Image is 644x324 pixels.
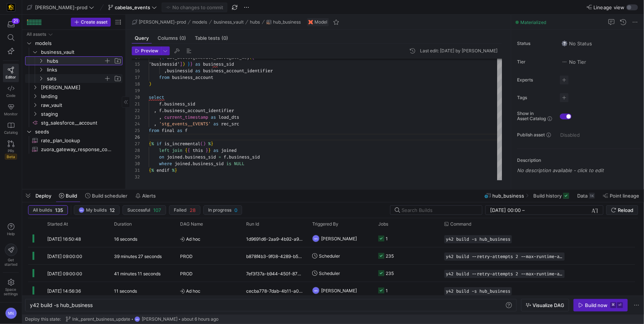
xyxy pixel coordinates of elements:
span: hub_business [493,193,524,199]
span: { [149,141,151,147]
span: { [185,147,187,153]
span: In progress [208,208,231,213]
input: Search Builds [402,207,476,213]
y42-duration: 41 minutes 11 seconds [114,271,161,276]
span: [DATE] 16:50:48 [47,236,81,242]
span: hubs [250,20,260,25]
span: } [187,61,190,67]
span: NULL [234,161,244,167]
button: In progress0 [203,205,242,215]
span: [PERSON_NAME] [321,230,357,247]
span: Publish asset [517,132,545,137]
div: Press SPACE to select this row. [28,265,635,282]
span: PROD [180,265,193,282]
div: cecba778-7dab-4b11-a066-386bfdddc97f [242,282,308,299]
div: Press SPACE to select this row. [25,101,123,109]
span: } [190,61,193,67]
span: Started At [47,222,68,227]
span: is [226,161,231,167]
div: Press SPACE to select this row. [25,127,123,136]
div: 29 [132,154,140,160]
span: DAG Name [180,222,203,227]
span: f [159,108,162,114]
div: 20 [132,94,140,101]
span: endif [156,167,169,173]
div: 25 [132,127,140,134]
span: Query [135,36,149,41]
span: final [162,128,175,133]
button: Build [56,189,80,202]
span: as [211,114,216,120]
span: joined [175,161,190,167]
button: [PERSON_NAME]-prod [130,18,188,27]
div: 22 [132,107,140,114]
div: 24 [132,121,140,127]
span: Deploy [35,193,51,199]
span: about 6 hours ago [182,317,218,322]
span: current_timestamp [164,114,208,120]
div: Press SPACE to select this row. [25,65,123,74]
a: PRsBeta [3,137,19,163]
span: [DATE] 09:00:00 [47,254,82,259]
span: from [159,74,169,80]
div: Press SPACE to select this row. [28,282,635,299]
div: MN [5,307,17,319]
span: where [159,161,172,167]
button: hubs [248,18,262,27]
span: Tags [517,95,554,100]
span: Data [577,193,588,199]
div: 1 [386,282,388,299]
span: cabelas_events [115,4,150,10]
span: ] [180,61,182,67]
span: Build history [533,193,562,199]
span: Visualize DAG [533,302,564,308]
span: [PERSON_NAME] [41,83,121,92]
div: Press SPACE to select this row. [25,118,123,127]
button: Preview [132,46,161,55]
span: sats [47,74,104,83]
span: Deploy this state: [25,317,61,322]
span: as [213,121,218,127]
div: 21 [132,101,140,107]
span: Reload [618,207,633,213]
div: Press SPACE to select this row. [28,230,635,247]
a: Monitor [3,101,19,119]
span: } [175,167,177,173]
span: raw_vault [41,101,121,109]
span: links [47,66,121,74]
span: – [522,207,525,213]
span: business_vault [214,20,244,25]
span: joined [221,147,237,153]
span: (0) [179,36,186,41]
div: 32 [132,174,140,180]
span: Model [314,20,327,25]
div: 7ef3f37a-b944-450f-8785-f130e10f67f8 [242,265,308,282]
span: ) [149,81,151,87]
span: [PERSON_NAME] [142,317,178,322]
button: Build now⌘⏎ [574,299,628,311]
span: { [149,167,151,173]
span: , [154,108,156,114]
span: Get started [4,258,17,266]
button: models [191,18,209,27]
span: stg_salesforce__account​​​​​​​​ [41,119,121,127]
span: } [211,141,213,147]
span: joined [167,154,182,160]
span: load_dts [218,114,239,120]
span: { [187,147,190,153]
span: models [193,20,207,25]
span: , [154,121,156,127]
span: Status [517,41,554,46]
span: Help [6,231,16,236]
button: Help [3,220,19,239]
p: No description available - click to edit [517,167,641,173]
button: MN [3,306,19,321]
a: Code [3,82,19,101]
div: MN [79,207,85,213]
a: Catalog [3,119,19,137]
a: Editor [3,64,19,82]
div: 19 [132,87,140,94]
span: [PERSON_NAME]-prod [139,20,186,25]
span: Preview [141,48,158,53]
span: Alerts [142,193,156,199]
